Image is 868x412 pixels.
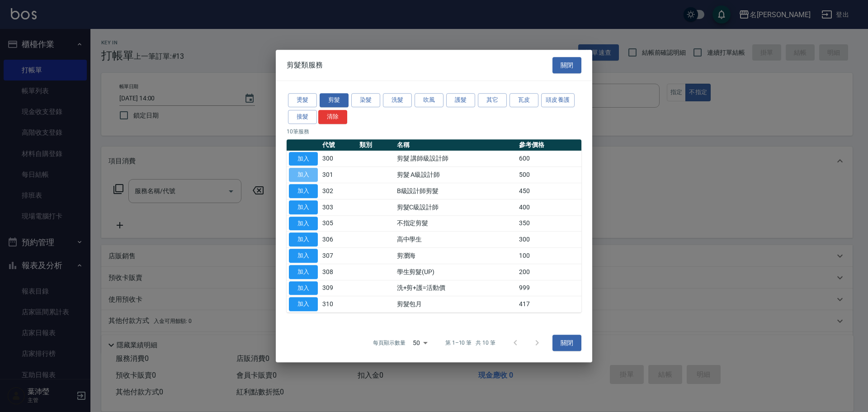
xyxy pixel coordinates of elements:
[318,110,347,124] button: 清除
[320,167,357,183] td: 301
[395,232,517,248] td: 高中學生
[287,61,323,70] span: 剪髮類服務
[289,200,318,214] button: 加入
[395,183,517,199] td: B級設計師剪髮
[395,151,517,167] td: 剪髮 講師級設計師
[320,183,357,199] td: 302
[288,93,317,107] button: 燙髮
[517,280,581,296] td: 999
[517,151,581,167] td: 600
[509,93,538,107] button: 瓦皮
[320,139,357,151] th: 代號
[289,281,318,295] button: 加入
[395,280,517,296] td: 洗+剪+護=活動價
[517,139,581,151] th: 參考價格
[395,139,517,151] th: 名稱
[517,248,581,264] td: 100
[517,232,581,248] td: 300
[320,296,357,313] td: 310
[289,217,318,231] button: 加入
[287,128,581,136] p: 10 筆服務
[395,296,517,313] td: 剪髮包月
[289,297,318,311] button: 加入
[320,199,357,215] td: 303
[395,264,517,280] td: 學生剪髮(UP)
[395,167,517,183] td: 剪髮 A級設計師
[357,139,394,151] th: 類別
[478,93,507,107] button: 其它
[517,199,581,215] td: 400
[351,93,380,107] button: 染髮
[289,168,318,182] button: 加入
[552,335,581,351] button: 關閉
[395,248,517,264] td: 剪瀏海
[517,215,581,232] td: 350
[409,331,431,355] div: 50
[517,167,581,183] td: 500
[289,249,318,263] button: 加入
[320,215,357,232] td: 305
[320,280,357,296] td: 309
[320,264,357,280] td: 308
[288,110,317,124] button: 接髮
[320,151,357,167] td: 300
[289,152,318,166] button: 加入
[289,232,318,246] button: 加入
[415,93,443,107] button: 吹風
[320,93,349,107] button: 剪髮
[320,248,357,264] td: 307
[517,183,581,199] td: 450
[446,93,475,107] button: 護髮
[552,57,581,74] button: 關閉
[383,93,412,107] button: 洗髮
[517,296,581,313] td: 417
[289,265,318,279] button: 加入
[289,184,318,198] button: 加入
[395,215,517,232] td: 不指定剪髮
[320,232,357,248] td: 306
[445,339,495,347] p: 第 1–10 筆 共 10 筆
[373,339,406,347] p: 每頁顯示數量
[517,264,581,280] td: 200
[395,199,517,215] td: 剪髮C級設計師
[541,93,575,107] button: 頭皮養護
